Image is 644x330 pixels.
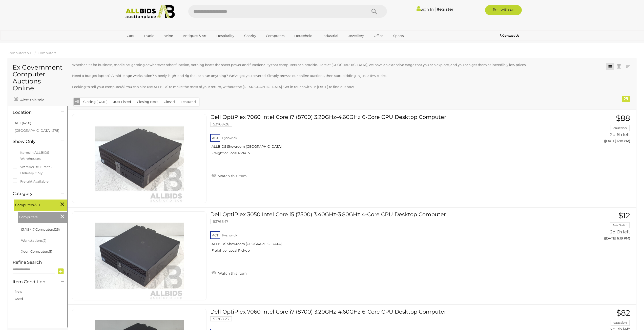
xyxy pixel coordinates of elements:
a: Watch this item [210,269,248,277]
span: Computers & IT [15,201,53,208]
a: [GEOGRAPHIC_DATA] [123,40,166,48]
button: Just Listed [110,98,134,106]
label: Items in ALLBIDS Warehouses [13,150,63,162]
a: Office [370,32,387,40]
img: 53768-17a.jpg [95,212,184,300]
a: Used [15,297,23,301]
a: [GEOGRAPHIC_DATA] (278) [15,128,59,133]
img: Allbids.com.au [123,5,178,19]
a: Industrial [319,32,342,40]
a: Household [291,32,316,40]
a: Antiques & Art [180,32,210,40]
span: Watch this item [217,174,247,178]
span: Watch this item [217,271,247,276]
a: Trucks [140,32,158,40]
img: 53768-26a.jpg [95,114,184,203]
span: (2) [43,238,46,243]
a: Sign In [417,7,434,12]
a: Sports [390,32,407,40]
h4: Category [13,191,53,196]
span: Alert this sale [19,98,44,102]
label: Freight Available [13,179,49,184]
a: Cars [123,32,137,40]
a: $88 cauction 2d 6h left ([DATE] 6:18 PM) [546,114,631,146]
span: $12 [618,211,630,220]
h4: Show Only [13,139,53,144]
a: Computers [38,51,56,55]
a: Watch this item [210,172,248,179]
span: $88 [616,114,630,123]
a: Contact Us [500,33,521,38]
a: Workstations(2) [21,238,46,243]
a: Register [437,7,453,12]
span: (1) [49,249,52,253]
button: All [74,98,80,105]
p: Looking to sell your computer/s? You can also use ALLBIDS to make the most of your return, withou... [72,84,582,90]
a: Computers & IT [8,51,33,55]
button: Closing [DATE] [80,98,111,106]
b: Contact Us [500,34,519,37]
h4: Item Condition [13,279,53,284]
div: 29 [622,96,630,102]
a: $12 NeoSolar 2d 6h left ([DATE] 6:19 PM) [546,211,631,243]
button: Closed [161,98,178,106]
h1: Ex Government Computer Auctions Online [13,64,63,92]
a: Charity [241,32,259,40]
a: New [15,289,22,293]
h4: Location [13,110,53,115]
h4: Refine Search [13,260,67,265]
a: Jewellery [345,32,367,40]
button: Search [362,5,387,18]
a: Computers [263,32,288,40]
span: $82 [616,308,630,318]
label: Warehouse Direct - Delivery Only [13,164,63,176]
a: i3 / i5 / i7 Computers(26) [21,227,60,231]
a: ACT (1458) [15,121,31,125]
a: Alert this sale [13,96,46,103]
span: (26) [54,227,60,231]
a: Hospitality [213,32,238,40]
button: Closing Next [134,98,161,106]
a: Wine [161,32,176,40]
button: Featured [178,98,199,106]
a: Dell OptiPlex 3050 Intel Core i5 (7500) 3.40GHz-3.80GHz 4-Core CPU Desktop Computer 53768-17 ACT ... [214,211,538,256]
a: Xeon Computers(1) [21,249,52,253]
a: Sell with us [485,5,522,15]
p: Need a budget laptop? A mid-range workstation? A beefy, high-end rig that can run anything? We've... [72,73,582,79]
p: Whether it's for business, medicine, gaming or whatever other function, nothing beats the sheer p... [72,62,582,68]
a: Dell OptiPlex 7060 Intel Core i7 (8700) 3.20GHz-4.60GHz 6-Core CPU Desktop Computer 53768-26 ACT ... [214,114,538,159]
span: Computers [19,213,57,220]
span: | [434,6,436,12]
